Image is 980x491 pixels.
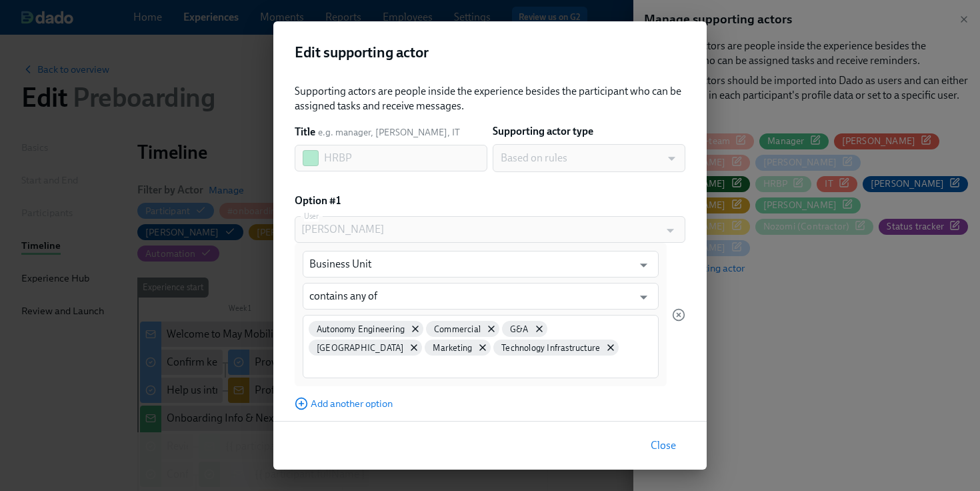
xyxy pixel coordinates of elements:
span: Marketing [425,343,480,353]
div: Commercial [426,321,499,337]
div: G&A [502,321,547,337]
div: Autonomy Engineering [309,321,423,337]
button: Open [633,255,654,276]
span: Close [651,439,676,452]
button: Close [641,432,685,459]
h2: Edit supporting actor [295,43,685,63]
label: Supporting actor type [493,124,593,139]
div: Technology Infrastructure [493,340,619,356]
span: Autonomy Engineering [309,324,413,334]
label: Title [295,125,315,139]
button: Open [633,287,654,308]
div: Based on rules [493,144,685,172]
span: G&A [502,324,537,334]
div: [GEOGRAPHIC_DATA] [309,340,422,356]
span: Technology Infrastructure [493,343,608,353]
span: e.g. manager, [PERSON_NAME], IT [318,126,460,139]
span: [GEOGRAPHIC_DATA] [309,343,411,353]
input: Manager [324,145,487,171]
div: Supporting actors are people inside the experience besides the participant who can be assigned ta... [295,84,685,113]
div: Marketing [425,340,491,356]
button: Add another option [295,397,393,410]
strong: Option #1 [295,193,341,208]
input: Type to search users [301,216,659,243]
span: Commercial [426,324,489,334]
